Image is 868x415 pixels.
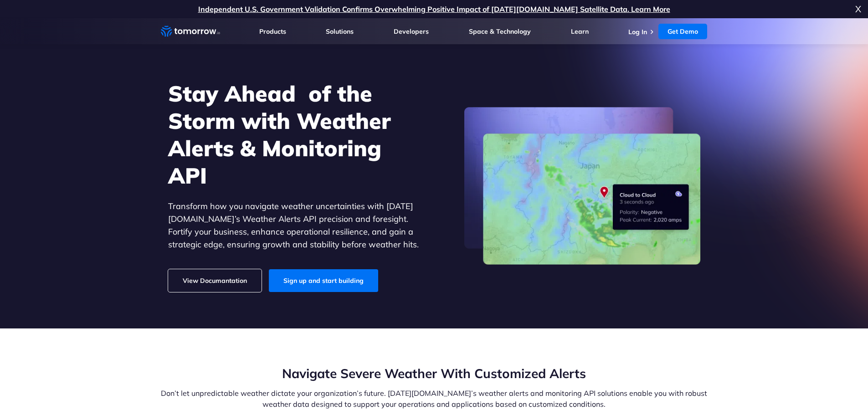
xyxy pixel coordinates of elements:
[161,25,220,38] a: Home link
[658,24,707,39] a: Get Demo
[469,27,531,36] a: Space & Technology
[326,27,354,36] a: Solutions
[628,28,647,36] a: Log In
[269,269,378,292] a: Sign up and start building
[168,200,419,251] p: Transform how you navigate weather uncertainties with [DATE][DOMAIN_NAME]’s Weather Alerts API pr...
[571,27,589,36] a: Learn
[259,27,286,36] a: Products
[394,27,429,36] a: Developers
[161,388,708,410] p: Don’t let unpredictable weather dictate your organization’s future. [DATE][DOMAIN_NAME]’s weather...
[198,5,670,14] a: Independent U.S. Government Validation Confirms Overwhelming Positive Impact of [DATE][DOMAIN_NAM...
[168,269,262,292] a: View Documantation
[168,80,419,189] h1: Stay Ahead of the Storm with Weather Alerts & Monitoring API
[161,365,708,382] h2: Navigate Severe Weather With Customized Alerts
